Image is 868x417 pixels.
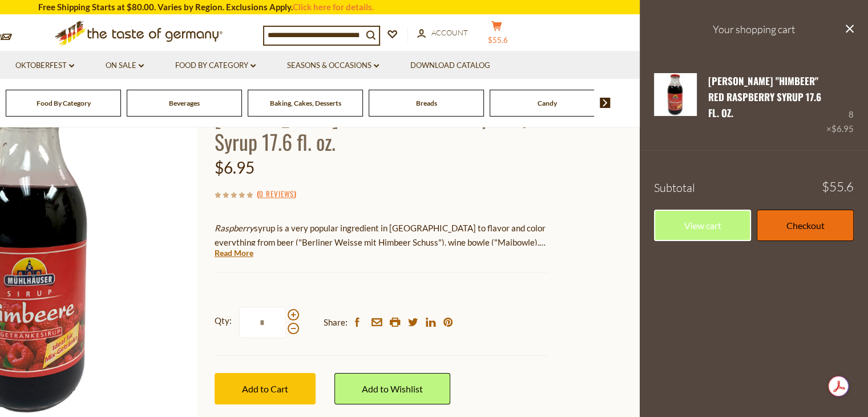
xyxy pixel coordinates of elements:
a: Breads [416,99,437,107]
a: 0 Reviews [259,188,294,201]
strong: Qty: [215,314,232,328]
a: Beverages [169,99,200,107]
img: Muehlhauser "Himbeer" Red Raspberry Syrup 17.6 fl. oz. [654,73,697,116]
a: Oktoberfest [15,59,74,72]
input: Qty: [239,307,286,338]
a: Read More [215,247,253,259]
span: Add to Cart [242,383,288,394]
a: Download Catalog [410,59,490,72]
a: Candy [538,99,557,107]
span: $6.95 [831,123,854,134]
span: $6.95 [215,158,255,177]
button: $55.6 [480,21,514,49]
a: Account [417,27,468,39]
span: Account [431,28,468,37]
a: Add to Wishlist [334,373,450,404]
a: View cart [654,210,751,241]
p: syrup is a very popular ingredient in [GEOGRAPHIC_DATA] to flavor and color everything from beer ... [215,221,548,250]
a: Food By Category [37,99,91,107]
span: $55.6 [488,35,508,45]
a: [PERSON_NAME] "Himbeer" Red Raspberry Syrup 17.6 fl. oz. [708,74,821,121]
img: next arrow [600,98,611,108]
span: ( ) [257,188,296,199]
a: Baking, Cakes, Desserts [270,99,341,107]
em: Raspberry [215,223,254,233]
a: On Sale [106,59,144,72]
a: Click here for details. [293,2,374,12]
button: Add to Cart [215,373,316,404]
a: Muehlhauser "Himbeer" Red Raspberry Syrup 17.6 fl. oz. [654,73,697,137]
a: Food By Category [175,59,256,72]
span: $55.6 [822,181,854,193]
h1: [PERSON_NAME] "Himbeer" Red Raspberry Syrup 17.6 fl. oz. [215,103,548,154]
div: 8 × [826,73,854,137]
a: Seasons & Occasions [287,59,379,72]
span: Subtotal [654,181,695,195]
a: Checkout [757,210,854,241]
span: Share: [324,315,348,330]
